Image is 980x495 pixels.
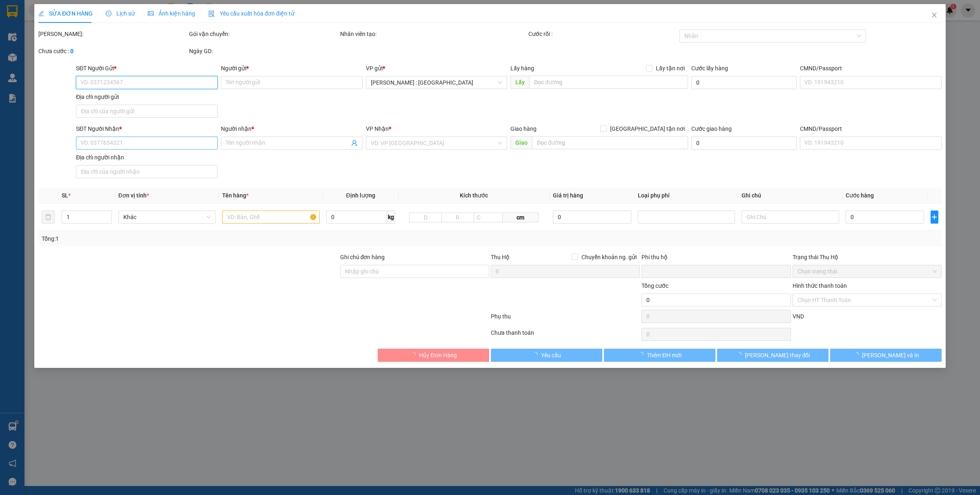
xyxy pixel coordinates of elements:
span: Định lượng [346,192,375,199]
span: [GEOGRAPHIC_DATA] tận nơi [607,124,688,133]
span: Yêu cầu [541,351,561,360]
div: Phí thu hộ [641,253,791,265]
span: [PERSON_NAME] và In [862,351,919,360]
span: Ảnh kiện hàng [148,10,195,17]
span: clock-circle [106,11,111,16]
span: loading [736,352,745,358]
input: Dọc đường [532,136,688,149]
input: Cước lấy hàng [691,76,797,89]
div: Chưa cước : [38,47,187,56]
button: Close [923,4,946,27]
div: Người nhận [221,124,363,133]
button: Yêu cầu [491,349,602,362]
span: Giao hàng [510,125,537,132]
input: Địa chỉ của người nhận [76,165,218,178]
span: user-add [351,140,358,146]
input: C [474,213,503,222]
input: Ghi Chú [742,211,839,224]
div: Tổng: 1 [42,234,378,243]
input: R [441,213,474,222]
span: Tổng cước [641,282,668,289]
th: Ghi chú [738,188,842,204]
span: Lấy [510,76,529,89]
span: VP Nhận [366,125,389,132]
span: loading [532,352,541,358]
span: Thu Hộ [491,254,510,260]
span: close [931,12,938,18]
div: CMND/Passport [800,64,942,73]
label: Hình thức thanh toán [793,282,847,289]
div: SĐT Người Nhận [76,124,218,133]
span: edit [38,11,44,16]
div: Chưa thanh toán [490,328,641,343]
span: Giá trị hàng [553,192,583,199]
span: Hủy Đơn Hàng [419,351,457,360]
div: Trạng thái Thu Hộ [793,253,942,262]
span: Lịch sử [106,10,135,17]
span: kg [387,211,395,224]
span: SL [62,192,68,199]
input: Địa chỉ của người gửi [76,105,218,118]
button: delete [42,211,55,224]
span: picture [148,11,154,16]
span: Cước hàng [846,192,874,199]
span: SỬA ĐƠN HÀNG [38,10,93,17]
input: Dọc đường [529,76,688,89]
div: Gói vận chuyển: [189,29,338,38]
span: Lấy hàng [510,65,534,72]
span: loading [638,352,647,358]
img: icon [208,11,215,17]
div: SĐT Người Gửi [76,64,218,73]
label: Cước giao hàng [691,125,732,132]
button: Thêm ĐH mới [604,349,715,362]
button: Hủy Đơn Hàng [378,349,489,362]
button: plus [931,211,938,224]
div: Địa chỉ người gửi [76,92,218,101]
div: Phụ thu [490,312,641,326]
div: Người gửi [221,64,363,73]
b: 0 [70,48,73,54]
input: VD: Bàn, Ghế [222,211,319,224]
span: Hồ Chí Minh : Kho Quận 12 [371,76,503,89]
span: Yêu cầu xuất hóa đơn điện tử [208,10,294,17]
input: Ghi chú đơn hàng [340,265,489,278]
div: Địa chỉ người nhận [76,153,218,162]
div: Cước rồi : [528,29,677,38]
span: loading [410,352,419,358]
input: D [409,213,442,222]
span: plus [931,214,938,220]
div: Nhân viên tạo: [340,29,527,38]
span: Thêm ĐH mới [647,351,682,360]
th: Loại phụ phí [635,188,738,204]
label: Ghi chú đơn hàng [340,254,385,260]
input: Cước giao hàng [691,137,797,150]
div: Ngày GD: [189,47,338,56]
span: VND [793,313,804,320]
button: [PERSON_NAME] và In [830,349,942,362]
span: Chuyển khoản ng. gửi [578,253,640,262]
label: Cước lấy hàng [691,65,728,72]
button: [PERSON_NAME] thay đổi [717,349,829,362]
span: Chọn trạng thái [797,265,937,278]
span: Khác [123,211,211,223]
span: Lấy tận nơi [653,64,688,73]
span: Tên hàng [222,192,249,199]
div: CMND/Passport [800,124,942,133]
span: Đơn vị tính [118,192,149,199]
div: [PERSON_NAME]: [38,29,187,38]
span: cm [503,213,539,222]
span: Giao [510,136,532,149]
span: Kích thước [460,192,488,199]
span: [PERSON_NAME] thay đổi [745,351,810,360]
div: VP gửi [366,64,508,73]
span: loading [853,352,862,358]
